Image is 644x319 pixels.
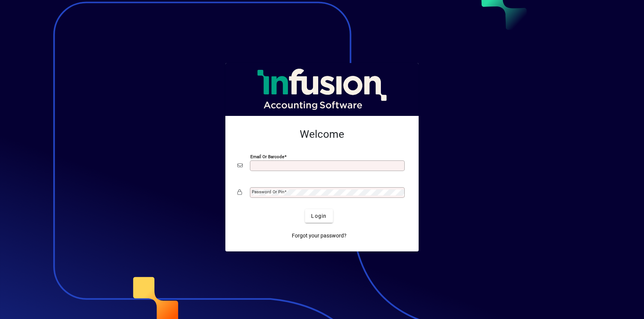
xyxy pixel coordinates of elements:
a: Forgot your password? [289,229,350,242]
span: Forgot your password? [292,232,347,240]
mat-label: Password or Pin [252,189,284,194]
mat-label: Email or Barcode [250,154,284,159]
span: Login [311,212,327,220]
h2: Welcome [237,128,407,141]
button: Login [305,209,333,223]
